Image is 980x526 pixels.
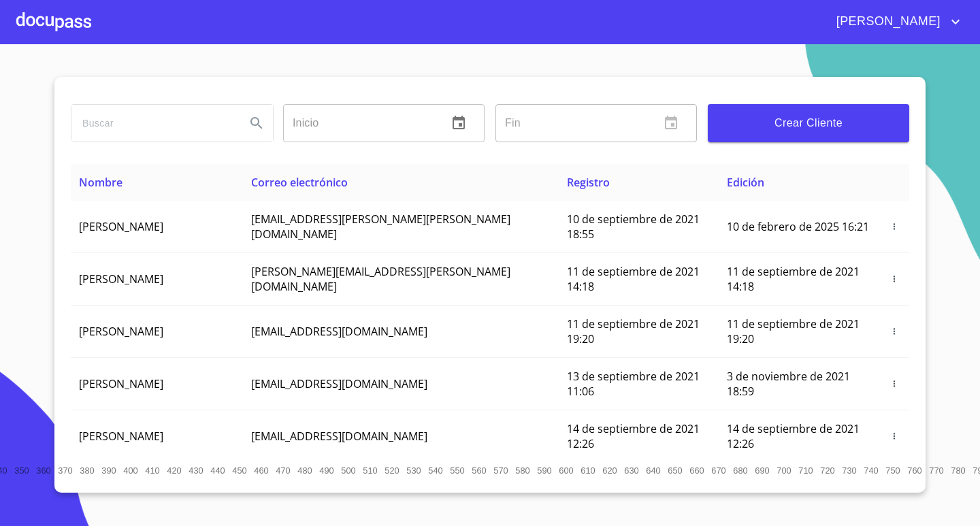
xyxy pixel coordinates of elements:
[251,175,348,190] span: Correo electrónico
[727,421,860,451] span: 14 de septiembre de 2021 12:26
[79,376,163,391] span: [PERSON_NAME]
[79,324,163,339] span: [PERSON_NAME]
[951,465,965,476] span: 780
[240,107,273,139] button: Search
[79,219,163,234] span: [PERSON_NAME]
[711,465,725,476] span: 670
[727,219,869,234] span: 10 de febrero de 2025 16:21
[446,460,468,482] button: 550
[929,465,943,476] span: 770
[251,264,510,294] span: [PERSON_NAME][EMAIL_ADDRESS][PERSON_NAME][DOMAIN_NAME]
[621,460,642,482] button: 630
[777,465,791,476] span: 700
[602,465,617,476] span: 620
[71,105,235,142] input: search
[316,460,338,482] button: 490
[567,316,700,346] span: 11 de septiembre de 2021 19:20
[254,465,268,476] span: 460
[363,465,377,476] span: 510
[537,465,551,476] span: 590
[689,465,704,476] span: 660
[624,465,638,476] span: 630
[11,460,33,482] button: 350
[54,460,76,482] button: 370
[101,465,116,476] span: 390
[276,465,290,476] span: 470
[559,465,573,476] span: 600
[189,465,203,476] span: 430
[98,460,120,482] button: 390
[167,465,181,476] span: 420
[232,465,246,476] span: 450
[14,465,29,476] span: 350
[755,465,769,476] span: 690
[76,460,98,482] button: 380
[842,465,856,476] span: 730
[719,114,898,133] span: Crear Cliente
[338,460,359,482] button: 500
[163,460,185,482] button: 420
[145,465,159,476] span: 410
[468,460,490,482] button: 560
[795,460,817,482] button: 710
[185,460,207,482] button: 430
[251,429,427,444] span: [EMAIL_ADDRESS][DOMAIN_NAME]
[826,11,947,33] span: [PERSON_NAME]
[860,460,882,482] button: 740
[515,465,529,476] span: 580
[79,429,163,444] span: [PERSON_NAME]
[727,264,860,294] span: 11 de septiembre de 2021 14:18
[472,465,486,476] span: 560
[646,465,660,476] span: 640
[727,369,850,399] span: 3 de noviembre de 2021 18:59
[250,460,272,482] button: 460
[727,175,764,190] span: Edición
[229,460,250,482] button: 450
[567,264,700,294] span: 11 de septiembre de 2021 14:18
[727,316,860,346] span: 11 de septiembre de 2021 19:20
[251,212,510,242] span: [EMAIL_ADDRESS][PERSON_NAME][PERSON_NAME][DOMAIN_NAME]
[512,460,534,482] button: 580
[708,460,730,482] button: 670
[490,460,512,482] button: 570
[406,465,421,476] span: 530
[210,465,225,476] span: 440
[534,460,555,482] button: 590
[668,465,682,476] span: 650
[120,460,142,482] button: 400
[294,460,316,482] button: 480
[730,460,751,482] button: 680
[642,460,664,482] button: 640
[403,460,425,482] button: 530
[567,175,610,190] span: Registro
[773,460,795,482] button: 700
[58,465,72,476] span: 370
[708,104,909,142] button: Crear Cliente
[567,421,700,451] span: 14 de septiembre de 2021 12:26
[555,460,577,482] button: 600
[79,175,122,190] span: Nombre
[341,465,355,476] span: 500
[425,460,446,482] button: 540
[947,460,969,482] button: 780
[820,465,834,476] span: 720
[319,465,333,476] span: 490
[826,11,964,33] button: account of current user
[80,465,94,476] span: 380
[798,465,813,476] span: 710
[251,324,427,339] span: [EMAIL_ADDRESS][DOMAIN_NAME]
[359,460,381,482] button: 510
[567,212,700,242] span: 10 de septiembre de 2021 18:55
[567,369,700,399] span: 13 de septiembre de 2021 11:06
[581,465,595,476] span: 610
[817,460,838,482] button: 720
[904,460,926,482] button: 760
[251,376,427,391] span: [EMAIL_ADDRESS][DOMAIN_NAME]
[751,460,773,482] button: 690
[664,460,686,482] button: 650
[450,465,464,476] span: 550
[207,460,229,482] button: 440
[33,460,54,482] button: 360
[926,460,947,482] button: 770
[36,465,50,476] span: 360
